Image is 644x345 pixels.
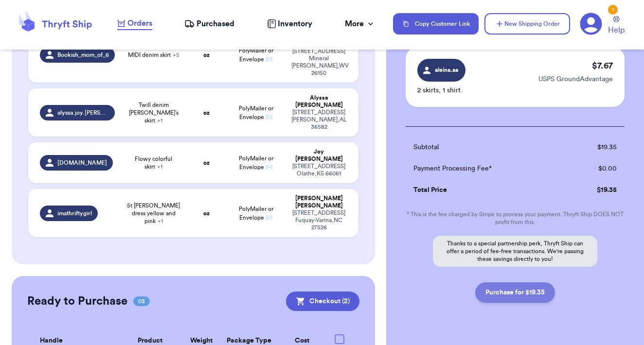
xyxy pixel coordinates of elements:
span: MIDI denim skirt [128,51,179,59]
span: PolyMailer or Envelope ✉️ [239,206,273,221]
div: [STREET_ADDRESS] [PERSON_NAME] , AL 36582 [291,109,346,131]
strong: oz [203,110,210,116]
span: Inventory [278,18,312,30]
div: [STREET_ADDRESS] Olathe , KS 66061 [291,163,346,177]
div: [STREET_ADDRESS] Fuquay-Varina , NC 27526 [291,209,346,231]
td: $ 19.35 [565,137,625,158]
div: [STREET_ADDRESS] Mineral [PERSON_NAME] , WV 26150 [291,48,346,77]
p: * This is the fee charged by Stripe to process your payment. Thryft Ship DOES NOT profit from this. [406,210,625,226]
strong: oz [203,210,210,216]
button: New Shipping Order [484,13,570,34]
span: Purchased [197,18,234,30]
div: More [345,18,376,30]
span: [DOMAIN_NAME] [57,159,107,167]
p: $ 7.67 [592,59,613,72]
span: + 1 [158,218,163,224]
div: Alyssa [PERSON_NAME] [291,94,346,109]
strong: oz [203,52,210,58]
div: 1 [608,5,618,15]
a: Inventory [267,18,312,30]
td: $ 19.35 [565,179,625,201]
p: Thanks to a special partnership perk, Thryft Ship can offer a period of fee-free transactions. We... [433,236,597,267]
td: $ 0.00 [565,158,625,179]
td: Payment Processing Fee* [406,158,564,179]
span: PolyMailer or Envelope ✉️ [239,105,273,120]
span: PolyMailer or Envelope ✉️ [239,155,273,170]
td: Subtotal [406,137,564,158]
p: USPS GroundAdvantage [538,74,613,84]
span: + 1 [157,118,162,123]
a: Help [608,16,625,36]
span: + 5 [173,52,179,58]
span: Twill denim [PERSON_NAME]’s skirt [126,101,181,124]
button: Checkout (2) [286,292,359,311]
a: Orders [117,17,152,30]
span: Help [608,24,625,36]
span: alyssa.joy.[PERSON_NAME] [57,109,109,117]
a: 1 [580,13,602,35]
p: 2 skirts, 1 shirt [417,86,465,95]
button: Copy Customer Link [393,13,479,34]
span: 5t [PERSON_NAME] dress yellow and pink [126,202,181,225]
span: + 1 [157,164,162,170]
a: Purchased [184,18,234,30]
strong: oz [203,160,210,166]
span: Orders [127,17,152,29]
span: aleina.aa [433,66,460,74]
span: imathriftygirl [57,209,92,217]
td: Total Price [406,179,564,201]
span: 03 [133,296,150,306]
span: Bookish_mom_of_6 [57,51,109,59]
button: Purchase for $19.35 [475,282,555,303]
div: [PERSON_NAME] [PERSON_NAME] [291,195,346,209]
span: Flowy colorful skirt [126,155,181,171]
h2: Ready to Purchase [27,293,127,309]
div: Joy [PERSON_NAME] [291,148,346,163]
